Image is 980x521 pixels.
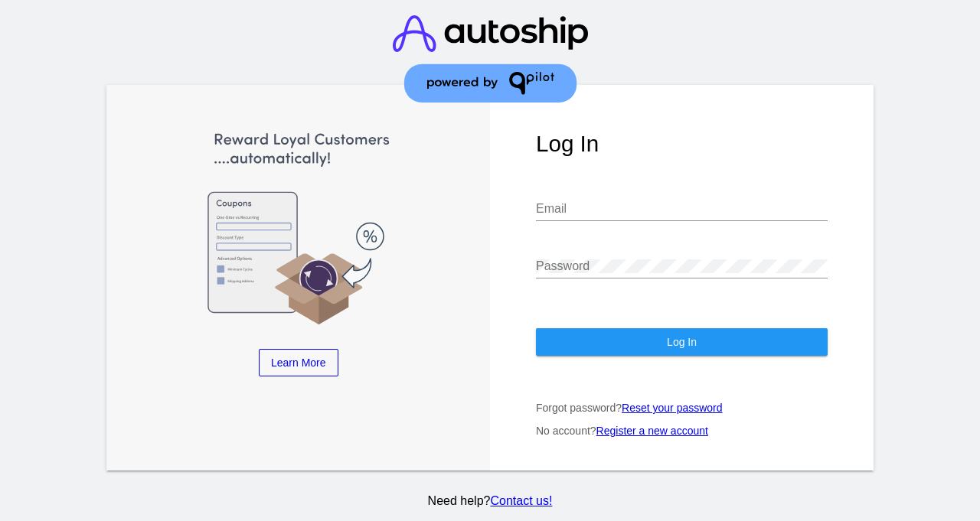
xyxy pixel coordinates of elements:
[622,402,723,414] a: Reset your password
[103,494,877,508] p: Need help?
[536,402,828,414] p: Forgot password?
[152,131,444,326] img: Apply Coupons Automatically to Scheduled Orders with QPilot
[667,336,697,348] span: Log In
[536,328,828,356] button: Log In
[536,131,828,157] h1: Log In
[259,349,338,376] a: Learn More
[536,425,828,437] p: No account?
[596,425,708,437] a: Register a new account
[271,357,326,369] span: Learn More
[536,202,828,216] input: Email
[490,494,552,507] a: Contact us!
